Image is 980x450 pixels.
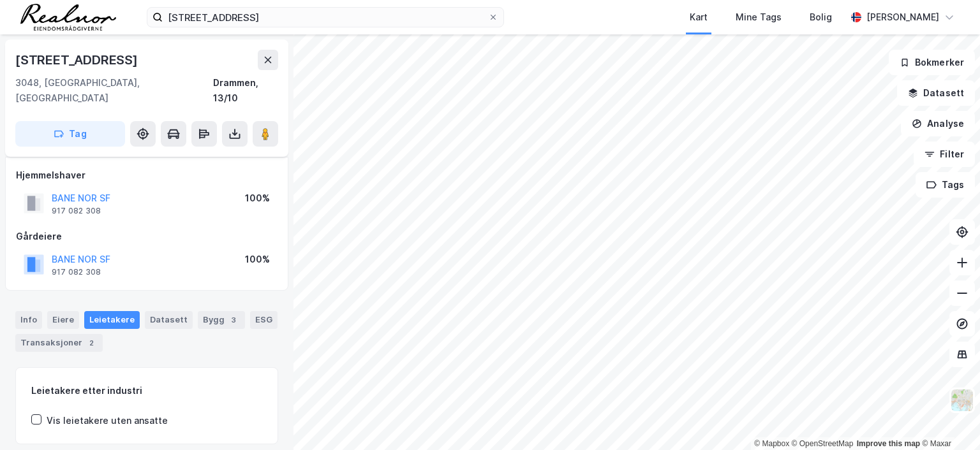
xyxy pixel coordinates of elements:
div: Eiere [47,311,79,329]
div: Bygg [198,311,245,329]
div: 3 [227,314,240,326]
input: Søk på adresse, matrikkel, gårdeiere, leietakere eller personer [163,8,488,27]
a: Mapbox [754,439,789,448]
div: Datasett [145,311,193,329]
img: Z [950,388,974,412]
div: 917 082 308 [52,206,101,216]
div: 100% [245,252,270,267]
div: Hjemmelshaver [16,168,278,183]
a: Improve this map [857,439,920,448]
div: Kontrollprogram for chat [916,389,980,450]
div: Leietakere [84,311,140,329]
div: Info [15,311,42,329]
div: 917 082 308 [52,267,101,277]
div: ESG [250,311,278,329]
button: Tag [15,121,125,147]
div: Gårdeiere [16,229,278,244]
div: Mine Tags [736,10,782,25]
div: Drammen, 13/10 [213,75,278,106]
button: Analyse [901,111,975,136]
div: [STREET_ADDRESS] [15,50,140,70]
div: 2 [85,337,98,349]
iframe: Chat Widget [916,389,980,450]
div: Bolig [810,10,832,25]
a: OpenStreetMap [792,439,854,448]
button: Bokmerker [889,50,975,75]
img: realnor-logo.934646d98de889bb5806.png [20,4,116,31]
button: Filter [914,142,975,167]
button: Datasett [897,80,975,106]
div: Vis leietakere uten ansatte [47,413,168,428]
div: Transaksjoner [15,334,103,352]
div: Leietakere etter industri [31,383,262,398]
div: 100% [245,191,270,206]
div: 3048, [GEOGRAPHIC_DATA], [GEOGRAPHIC_DATA] [15,75,213,106]
button: Tags [916,172,975,198]
div: Kart [690,10,708,25]
div: [PERSON_NAME] [866,10,939,25]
